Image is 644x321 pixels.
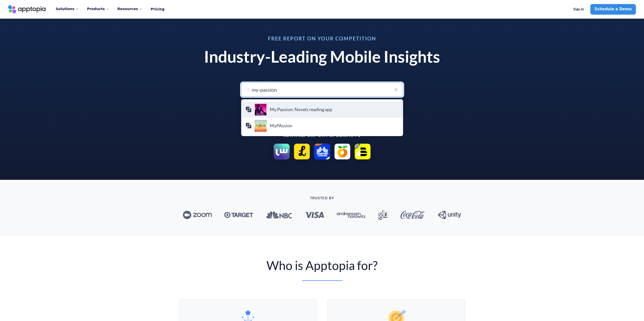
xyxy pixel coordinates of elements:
img: LIVSHO – Live Shopping app icon [294,143,310,160]
div: Solutions [56,4,79,14]
img: Frubana icon [334,143,350,160]
img: My Passion: Novels reading app icon [255,104,267,116]
a: MyPAssion iconMyPAssion [241,118,403,134]
p: TRUSTED BY [140,196,504,200]
img: Zoom_logo.svg [183,211,212,219]
img: Coca-Cola_logo.svg [400,211,425,219]
h3: Free Report on Your Competition [198,36,446,41]
a: Sign In [569,4,588,15]
div: MyPAssion [255,120,267,132]
img: Unity_Technologies_logo.svg [438,211,461,219]
img: Andreessen_Horowitz_new_logo.svg [337,212,366,218]
h4: MyPAssion [270,123,399,129]
span: Sign In [573,7,584,11]
img: Visa_Inc._logo.svg [305,212,324,218]
a: My Passion: Novels reading app iconMy Passion: Novels reading app [241,102,403,118]
img: MyPAssion icon [255,120,267,132]
img: Parceiro BEES Brasil icon [355,143,371,160]
input: Search for your app [241,83,403,97]
ul: menu-options [241,99,403,136]
div: Resources [117,4,142,14]
div: Products [87,4,109,14]
p: Who is Apptopia for? [140,258,504,273]
h1: Industry-Leading Mobile Insights [198,47,446,66]
img: Glu_Mobile_logo.svg [378,210,388,220]
h4: My Passion: Novels reading app [270,107,399,112]
img: Martins Atacado Online icon [314,143,330,160]
img: Siin - سين icon [274,143,290,160]
a: Pricing [151,4,164,15]
img: NBC_logo.svg [266,211,292,219]
a: Schedule a Demo [590,4,636,15]
p: Run a report on popular apps [198,133,446,138]
img: Target_logo.svg [224,212,253,218]
div: My Passion: Novels reading app [255,104,267,116]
